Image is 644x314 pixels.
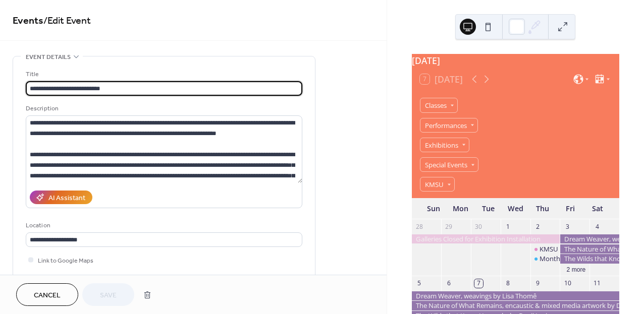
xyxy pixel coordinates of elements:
[504,222,513,231] div: 1
[34,290,61,301] span: Cancel
[48,193,85,204] div: AI Assistant
[540,254,617,263] div: Monthly Fiber Arts Group
[43,11,91,31] span: / Edit Event
[412,291,619,300] div: Dream Weaver, weavings by Lisa Thomê
[560,234,619,243] div: Dream Weaver, weavings by Lisa Thomê
[445,222,453,231] div: 29
[474,198,502,219] div: Tue
[530,254,560,263] div: Monthly Fiber Arts Group
[474,279,483,288] div: 7
[560,254,619,263] div: The Wilds that Know Us, works by Benji Inniger
[26,220,300,231] div: Location
[563,222,572,231] div: 3
[38,256,93,266] span: Link to Google Maps
[474,222,483,231] div: 30
[412,54,619,67] div: [DATE]
[16,283,78,306] button: Cancel
[415,222,423,231] div: 28
[557,198,584,219] div: Fri
[445,279,453,288] div: 6
[30,191,92,204] button: AI Assistant
[420,198,447,219] div: Sun
[563,264,590,274] button: 2 more
[415,279,423,288] div: 5
[26,52,71,62] span: Event details
[530,244,560,254] div: KMSU Radio: The Exhibitionists
[593,279,602,288] div: 11
[502,198,529,219] div: Wed
[560,244,619,254] div: The Nature of What Remains, encaustic & mixed media artwork by Deb Whiteoak Groebner
[26,103,300,114] div: Description
[540,244,633,254] div: KMSU Radio: The Exhibitionists
[529,198,556,219] div: Thu
[412,234,560,243] div: Galleries Closed for Exhibition Installation
[412,301,619,310] div: The Nature of What Remains, encaustic & mixed media artwork by Deb Whiteoak Groebner
[447,198,474,219] div: Mon
[584,198,611,219] div: Sat
[593,222,602,231] div: 4
[533,222,542,231] div: 2
[533,279,542,288] div: 9
[13,11,43,31] a: Events
[563,279,572,288] div: 10
[26,69,300,80] div: Title
[504,279,513,288] div: 8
